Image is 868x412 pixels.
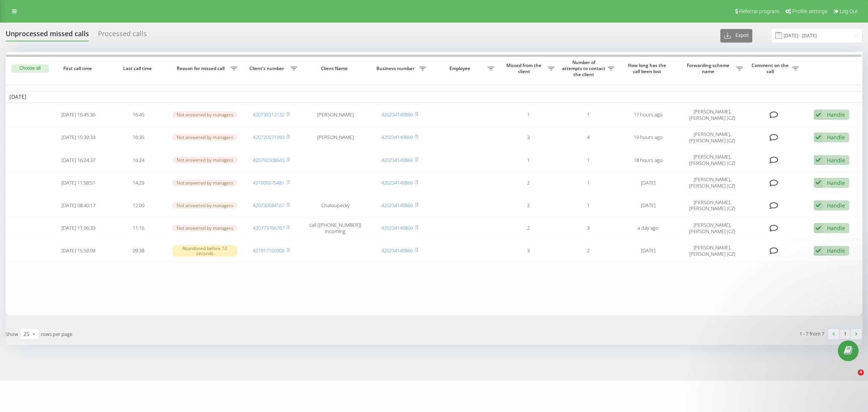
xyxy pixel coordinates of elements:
[49,150,108,171] td: [DATE] 16:24:37
[23,330,29,338] div: 25
[562,60,608,77] span: Number of attempts to contact the client
[827,202,845,209] div: Handle
[678,218,747,239] td: [PERSON_NAME], [PERSON_NAME] (CZ)
[381,111,413,118] a: 420234149869
[98,30,147,41] div: Processed calls
[799,330,824,337] div: 1 - 7 from 7
[308,66,363,72] span: Client Name
[49,218,108,239] td: [DATE] 11:06:33
[381,134,413,140] a: 420234149869
[172,180,237,186] div: Not answered by managers
[498,172,558,193] td: 2
[381,202,413,209] a: 420234149869
[558,218,618,239] td: 3
[253,247,284,254] a: 421917100900
[558,127,618,148] td: 4
[49,240,108,261] td: [DATE] 15:59:09
[301,127,370,148] td: [PERSON_NAME]
[108,240,168,261] td: 09:38
[381,179,413,186] a: 420234149869
[172,245,237,256] div: Abandoned before 10 seconds
[502,63,547,74] span: Missed from the client
[115,66,162,72] span: Last call time
[839,329,851,339] a: 1
[6,331,18,337] span: Show
[301,104,370,125] td: [PERSON_NAME]
[381,224,413,231] a: 420234149869
[618,127,678,148] td: 19 hours ago
[498,195,558,216] td: 2
[498,150,558,171] td: 1
[253,202,284,209] a: 420730584167
[253,111,284,118] a: 420739312132
[11,64,49,73] button: Choose all
[245,66,290,72] span: Client's number
[618,172,678,193] td: [DATE]
[678,195,747,216] td: [PERSON_NAME], [PERSON_NAME] (CZ)
[434,66,488,72] span: Employee
[827,157,845,164] div: Handle
[618,240,678,261] td: [DATE]
[108,150,168,171] td: 16:24
[172,202,237,209] div: Not answered by managers
[827,224,845,232] div: Handle
[49,195,108,216] td: [DATE] 08:40:17
[301,218,370,239] td: call ([PHONE_NUMBER]) Incoming
[625,63,672,74] span: How long has the call been lost
[381,157,413,163] a: 420234149869
[253,179,284,186] a: 421905575481
[678,172,747,193] td: [PERSON_NAME], [PERSON_NAME] (CZ)
[558,104,618,125] td: 1
[558,195,618,216] td: 1
[301,195,370,216] td: Chaloupecký
[172,134,237,140] div: Not answered by managers
[858,369,864,375] span: 4
[108,127,168,148] td: 16:35
[55,66,102,72] span: First call time
[558,150,618,171] td: 1
[253,157,284,163] a: 420792308643
[108,218,168,239] td: 11:16
[682,63,736,74] span: Forwarding scheme name
[172,225,237,231] div: Not answered by managers
[172,66,231,72] span: Reason for missed call
[750,63,792,74] span: Comment on the call
[172,157,237,163] div: Not answered by managers
[108,172,168,193] td: 14:29
[49,104,108,125] td: [DATE] 16:45:36
[827,247,845,254] div: Handle
[498,104,558,125] td: 1
[842,369,860,388] iframe: Intercom live chat
[618,150,678,171] td: 18 hours ago
[678,127,747,148] td: [PERSON_NAME], [PERSON_NAME] (CZ)
[558,172,618,193] td: 1
[618,104,678,125] td: 17 hours ago
[6,91,862,102] td: [DATE]
[827,134,845,141] div: Handle
[678,104,747,125] td: [PERSON_NAME], [PERSON_NAME] (CZ)
[373,66,419,72] span: Business number
[498,218,558,239] td: 2
[108,195,168,216] td: 12:00
[678,240,747,261] td: [PERSON_NAME], [PERSON_NAME] (CZ)
[381,247,413,254] a: 420234149869
[41,331,72,337] span: rows per page
[253,134,284,140] a: 420720071993
[678,150,747,171] td: [PERSON_NAME], [PERSON_NAME] (CZ)
[49,172,108,193] td: [DATE] 11:58:51
[108,104,168,125] td: 16:45
[498,127,558,148] td: 3
[827,111,845,118] div: Handle
[6,30,89,41] div: Unprocessed missed calls
[739,8,779,14] span: Referral program
[840,8,858,14] span: Log Out
[827,179,845,186] div: Handle
[618,218,678,239] td: a day ago
[558,240,618,261] td: 2
[618,195,678,216] td: [DATE]
[172,111,237,118] div: Not answered by managers
[253,224,284,231] a: 420773766767
[792,8,827,14] span: Profile settings
[720,29,752,43] button: Export
[498,240,558,261] td: 3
